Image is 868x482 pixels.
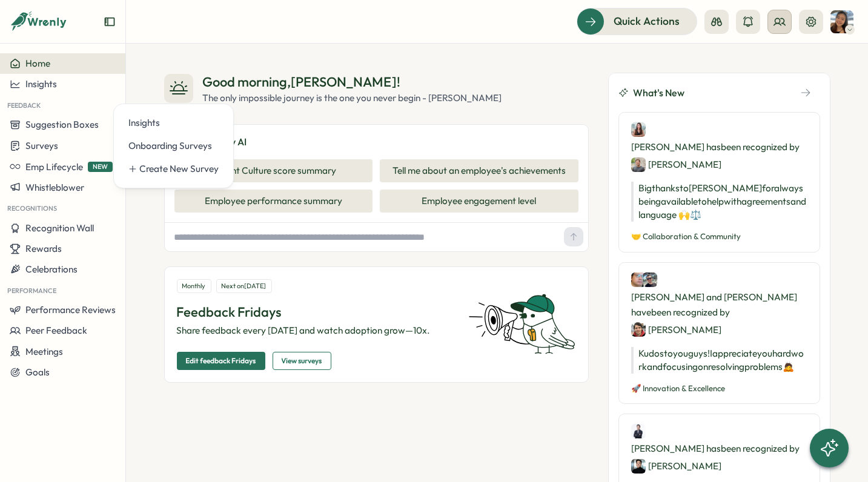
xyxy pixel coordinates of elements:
div: Insights [128,116,219,130]
span: Recognition Wall [25,222,94,234]
button: Expand sidebar [104,16,116,28]
div: Onboarding Surveys [128,139,219,153]
div: Create New Survey [139,162,219,176]
span: Emp Lifecycle [25,161,83,173]
img: Denis Nebytov [631,322,646,337]
img: Albert Kim [631,424,646,438]
span: Performance Reviews [25,304,116,315]
img: Cheryl Lau [631,122,646,137]
p: 🤝 Collaboration & Community [631,231,807,242]
div: Next on [DATE] [216,279,272,293]
img: Sorin Chis [643,272,657,287]
span: NEW [88,162,113,172]
button: Employee engagement level [380,190,578,213]
button: View surveys [273,352,331,370]
button: Quick Actions [577,8,697,35]
span: Rewards [25,243,62,254]
p: Share feedback every [DATE] and watch adoption grow—10x. [177,324,454,337]
span: Celebrations [25,263,78,275]
img: Tracy [830,10,853,33]
span: Goals [25,366,50,378]
p: 🚀 Innovation & Excellence [631,383,807,394]
div: [PERSON_NAME] has been recognized by [631,424,807,474]
a: Insights [124,111,224,134]
div: [PERSON_NAME] [631,322,721,337]
span: Surveys [25,140,58,151]
a: Create New Survey [124,157,224,180]
div: [PERSON_NAME] [631,458,721,474]
span: Whistleblower [25,182,84,193]
span: Insights [25,78,57,90]
button: Edit feedback Fridays [177,352,265,370]
div: Good morning , [PERSON_NAME] ! [203,73,502,91]
div: Monthly [177,279,211,293]
a: Onboarding Surveys [124,134,224,157]
span: Suggestion Boxes [25,119,99,130]
img: Eugene Tan [631,459,646,474]
p: Feedback Fridays [177,303,454,322]
span: Edit feedback Fridays [186,352,256,369]
span: Meetings [25,346,63,357]
p: Big thanks to [PERSON_NAME] for always being available to help with agreements and language 🙌 ⚖️ [631,182,807,222]
div: [PERSON_NAME] has been recognized by [631,122,807,172]
span: View surveys [282,352,322,369]
img: Yushi Huang [631,272,646,287]
img: Tyler Wales [631,157,646,172]
span: Peer Feedback [25,325,87,336]
span: What's New [633,85,684,101]
div: [PERSON_NAME] and [PERSON_NAME] have been recognized by [631,272,807,337]
span: Home [25,58,50,69]
button: Recent Culture score summary [174,159,373,182]
span: Quick Actions [614,13,680,29]
div: [PERSON_NAME] [631,157,721,172]
div: The only impossible journey is the one you never begin - [PERSON_NAME] [203,91,502,105]
button: Tell me about an employee's achievements [380,159,578,182]
p: Kudos to you guys! I appreciate you hard work and focusing on resolving problems 🙇 [631,347,807,374]
button: Employee performance summary [174,190,373,213]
